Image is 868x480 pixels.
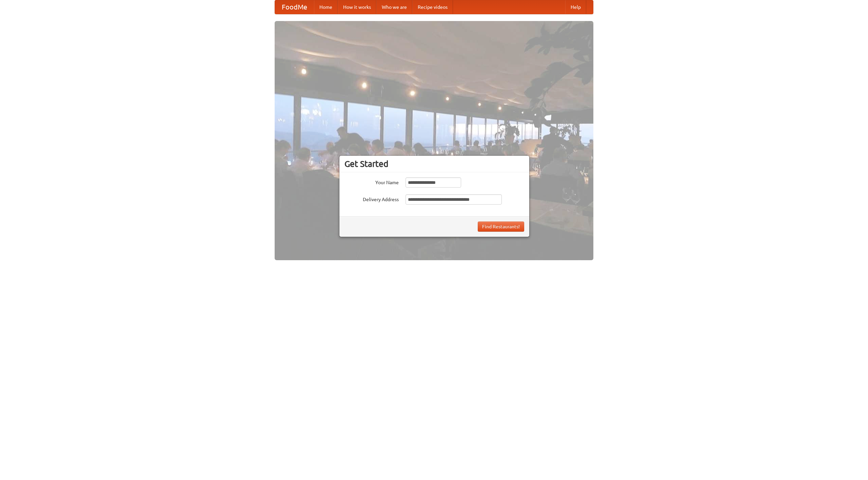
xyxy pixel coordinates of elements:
label: Your Name [344,177,399,186]
a: FoodMe [275,0,314,14]
a: How it works [338,0,376,14]
a: Who we are [376,0,412,14]
a: Recipe videos [412,0,453,14]
label: Delivery Address [344,194,399,203]
button: Find Restaurants! [478,222,524,232]
h3: Get Started [344,159,524,169]
a: Home [314,0,338,14]
a: Help [565,0,586,14]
